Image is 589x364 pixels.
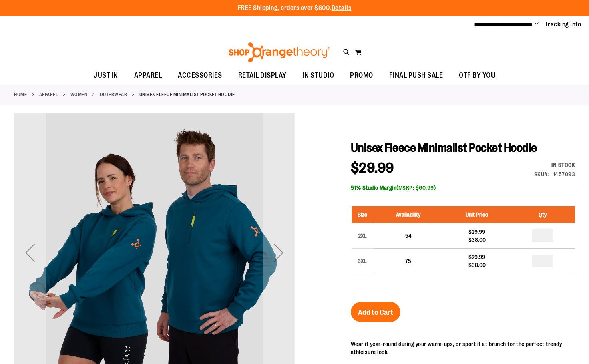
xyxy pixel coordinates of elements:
[86,66,126,85] a: JUST IN
[534,171,550,177] strong: SKU
[238,4,352,13] p: FREE Shipping, orders over $600.
[451,66,503,85] a: OTF BY YOU
[356,255,368,267] div: 3XL
[534,161,575,169] div: Availability
[459,66,495,84] span: OTF BY YOU
[405,233,412,239] span: 54
[358,308,393,317] span: Add to Cart
[126,66,170,84] a: APPAREL
[448,261,506,269] div: $38.00
[351,184,575,192] div: (MSRP: $60.99)
[535,20,539,28] button: Account menu
[553,170,575,178] div: 1457093
[351,302,400,322] button: Add to Cart
[448,228,506,236] div: $29.99
[70,91,88,98] a: WOMEN
[39,91,58,98] a: APPAREL
[351,141,537,155] span: Unisex Fleece Minimalist Pocket Hoodie
[94,66,118,84] span: JUST IN
[134,66,162,84] span: APPAREL
[178,66,222,84] span: ACCESSORIES
[389,66,443,84] span: FINAL PUSH SALE
[356,230,368,242] div: 2XL
[510,206,575,223] th: Qty
[170,66,230,85] a: ACCESSORIES
[14,91,27,98] a: Home
[100,91,127,98] a: Outerwear
[351,340,575,356] p: Wear it year-round during your warm-ups, or sport it at brunch for the perfect trendy athleisure ...
[351,160,394,176] span: $29.99
[381,66,451,85] a: FINAL PUSH SALE
[295,66,342,85] a: IN STUDIO
[405,258,411,264] span: 75
[230,66,295,85] a: RETAIL DISPLAY
[373,206,444,223] th: Availability
[332,4,352,12] a: Details
[534,161,575,169] div: In stock
[238,66,287,84] span: RETAIL DISPLAY
[351,185,397,191] b: 51% Studio Margin
[342,66,381,85] a: PROMO
[444,206,510,223] th: Unit Price
[227,42,331,62] img: Shop Orangetheory
[448,236,506,244] div: $38.00
[352,206,373,223] th: Size
[350,66,373,84] span: PROMO
[448,253,506,261] div: $29.99
[139,91,235,98] strong: Unisex Fleece Minimalist Pocket Hoodie
[545,20,581,29] a: Tracking Info
[303,66,334,84] span: IN STUDIO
